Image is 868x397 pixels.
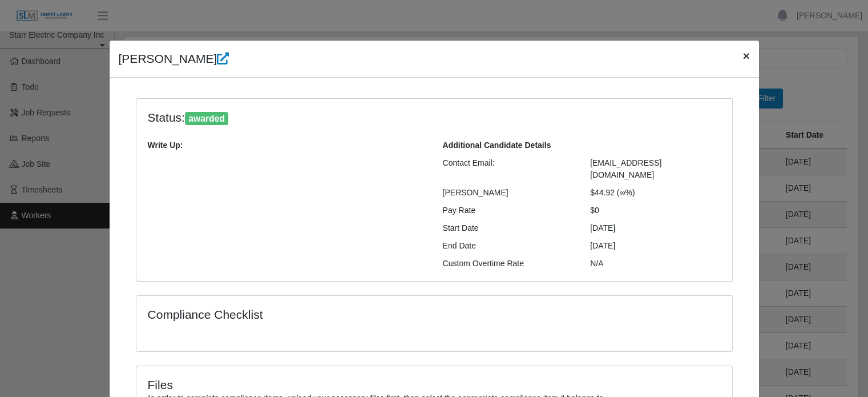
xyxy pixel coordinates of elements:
[590,241,615,250] span: [DATE]
[148,378,721,392] h4: Files
[742,49,749,62] span: ×
[733,41,758,71] button: Close
[185,112,229,126] span: awarded
[148,307,524,322] h4: Compliance Checklist
[434,204,582,216] div: Pay Rate
[434,187,582,199] div: [PERSON_NAME]
[434,222,582,234] div: Start Date
[148,141,183,150] b: Write Up:
[582,204,729,216] div: $0
[590,259,603,268] span: N/A
[582,222,729,234] div: [DATE]
[590,158,661,179] span: [EMAIL_ADDRESS][DOMAIN_NAME]
[434,258,582,270] div: Custom Overtime Rate
[148,110,574,126] h4: Status:
[119,50,229,68] h4: [PERSON_NAME]
[434,157,582,181] div: Contact Email:
[443,141,551,150] b: Additional Candidate Details
[582,187,729,199] div: $44.92 (∞%)
[434,240,582,252] div: End Date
